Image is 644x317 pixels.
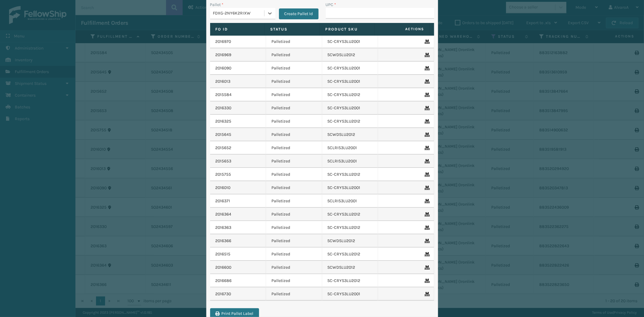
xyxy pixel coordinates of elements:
[425,119,428,123] i: Remove From Pallet
[425,93,428,97] i: Remove From Pallet
[425,133,428,137] i: Remove From Pallet
[322,194,378,208] td: SCLRIS3LU2001
[266,115,322,128] td: Palletized
[322,181,378,194] td: SC-CRYS3LU2001
[216,78,231,85] a: 2016013
[322,234,378,248] td: SCWDSLU2012
[266,248,322,261] td: Palletized
[425,146,428,150] i: Remove From Pallet
[216,185,231,191] a: 2016010
[425,79,428,84] i: Remove From Pallet
[266,48,322,62] td: Palletized
[425,252,428,256] i: Remove From Pallet
[425,212,428,216] i: Remove From Pallet
[322,208,378,221] td: SC-CRYS3LU2012
[266,208,322,221] td: Palletized
[425,292,428,296] i: Remove From Pallet
[266,168,322,181] td: Palletized
[216,118,232,124] a: 2016325
[425,159,428,163] i: Remove From Pallet
[376,24,428,34] span: Actions
[266,88,322,101] td: Palletized
[216,52,232,58] a: 2016969
[266,261,322,274] td: Palletized
[322,128,378,141] td: SCWDSLU2012
[216,291,231,297] a: 2016730
[322,221,378,234] td: SC-CRYS3LU2012
[266,287,322,301] td: Palletized
[425,40,428,44] i: Remove From Pallet
[322,274,378,287] td: SC-CRYS3LU2012
[322,155,378,168] td: SCLRIS3LU2001
[266,141,322,155] td: Palletized
[266,221,322,234] td: Palletized
[216,132,232,138] a: 2015645
[216,92,232,98] a: 2015584
[322,62,378,75] td: SC-CRYS3LU2001
[216,171,231,178] a: 2015755
[216,225,232,231] a: 2016363
[266,101,322,115] td: Palletized
[266,62,322,75] td: Palletized
[216,278,232,284] a: 2016686
[425,226,428,230] i: Remove From Pallet
[266,181,322,194] td: Palletized
[216,105,232,111] a: 2016330
[425,265,428,270] i: Remove From Pallet
[425,172,428,177] i: Remove From Pallet
[270,27,314,32] label: Status
[216,238,232,244] a: 2016366
[216,211,232,217] a: 2016364
[322,261,378,274] td: SCWDSLU2012
[425,53,428,57] i: Remove From Pallet
[213,10,265,17] div: FDXG-2NY6K2RIXW
[266,234,322,248] td: Palletized
[266,35,322,48] td: Palletized
[266,194,322,208] td: Palletized
[425,106,428,110] i: Remove From Pallet
[425,239,428,243] i: Remove From Pallet
[216,145,232,151] a: 2015652
[216,65,232,71] a: 2016090
[322,115,378,128] td: SC-CRYS3LU2012
[425,186,428,190] i: Remove From Pallet
[326,2,336,8] label: UPC
[216,158,232,164] a: 2015653
[322,101,378,115] td: SC-CRYS3LU2001
[322,48,378,62] td: SCWDSLU2012
[216,251,231,257] a: 2016515
[266,274,322,287] td: Palletized
[210,2,224,8] label: Pallet
[322,141,378,155] td: SCLRIS3LU2001
[266,75,322,88] td: Palletized
[216,39,231,45] a: 2016970
[322,168,378,181] td: SC-CRYS3LU2012
[216,27,259,32] label: Fo Id
[425,279,428,283] i: Remove From Pallet
[322,75,378,88] td: SC-CRYS3LU2001
[322,35,378,48] td: SC-CRYS3LU2001
[216,198,230,204] a: 2016371
[266,128,322,141] td: Palletized
[322,88,378,101] td: SC-CRYS3LU2012
[425,199,428,203] i: Remove From Pallet
[322,248,378,261] td: SC-CRYS3LU2012
[322,287,378,301] td: SC-CRYS3LU2001
[325,27,369,32] label: Product SKU
[279,8,319,19] button: Create Pallet Id
[266,155,322,168] td: Palletized
[216,264,232,271] a: 2016600
[425,66,428,70] i: Remove From Pallet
